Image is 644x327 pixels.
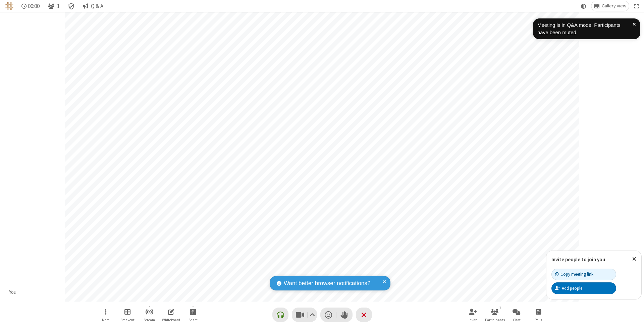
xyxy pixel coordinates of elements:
button: Start sharing [183,305,203,324]
div: 1 [497,305,503,311]
span: Polls [535,318,542,322]
span: Whiteboard [162,318,180,322]
button: Close popover [627,251,641,267]
button: Open participant list [45,1,62,11]
span: More [102,318,109,322]
button: Open participant list [485,305,505,324]
button: Using system theme [578,1,589,11]
button: Open menu [96,305,116,324]
button: Add people [551,282,616,294]
button: Raise hand [336,308,353,322]
span: Chat [513,318,521,322]
label: Invite people to join you [551,256,605,263]
button: Open poll [528,305,548,324]
span: Q & A [91,3,103,9]
button: Open shared whiteboard [161,305,181,324]
button: Start streaming [139,305,159,324]
button: Q & A [80,1,106,11]
button: Manage Breakout Rooms [117,305,138,324]
div: Copy meeting link [555,271,593,277]
span: Gallery view [602,3,626,9]
button: Video setting [308,308,317,322]
span: Want better browser notifications? [284,279,370,288]
div: Timer [19,1,43,11]
button: Copy meeting link [551,269,616,280]
div: Meeting details Encryption enabled [65,1,78,11]
button: Open chat [506,305,527,324]
span: 1 [57,3,60,9]
div: Meeting is in Q&A mode: Participants have been muted. [537,21,633,37]
button: Fullscreen [632,1,642,11]
img: QA Selenium DO NOT DELETE OR CHANGE [5,2,13,10]
span: 00:00 [28,3,40,9]
span: Invite [469,318,477,322]
span: Stream [144,318,155,322]
button: Change layout [591,1,629,11]
button: Invite participants (⌘+Shift+I) [463,305,483,324]
span: Breakout [120,318,135,322]
div: You [7,288,19,296]
button: End or leave meeting [356,308,372,322]
button: Connect your audio [272,308,288,322]
button: Stop video (⌘+Shift+V) [292,308,317,322]
span: Participants [485,318,505,322]
span: Share [189,318,198,322]
button: Send a reaction [320,308,336,322]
